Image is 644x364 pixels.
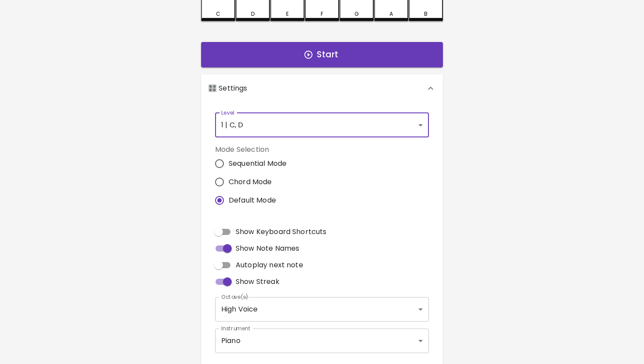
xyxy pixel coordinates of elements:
[321,10,323,18] div: F
[236,276,280,287] span: Show Streak
[229,177,272,187] span: Chord Mode
[215,144,294,154] label: Mode Selection
[229,195,276,206] span: Default Mode
[216,10,220,18] div: C
[201,74,443,102] div: 🎛️ Settings
[251,10,255,18] div: D
[236,243,299,254] span: Show Note Names
[229,158,287,169] span: Sequential Mode
[424,10,428,18] div: B
[354,10,359,18] div: G
[221,109,235,116] label: Level
[201,42,443,67] button: Start
[215,329,429,353] div: Piano
[389,10,393,18] div: A
[221,293,249,301] label: Octave(s)
[208,83,248,94] p: 🎛️ Settings
[236,260,303,270] span: Autoplay next note
[215,297,429,322] div: High Voice
[236,227,326,237] span: Show Keyboard Shortcuts
[215,113,429,137] div: 1 | C, D
[286,10,289,18] div: E
[221,325,251,332] label: Instrument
